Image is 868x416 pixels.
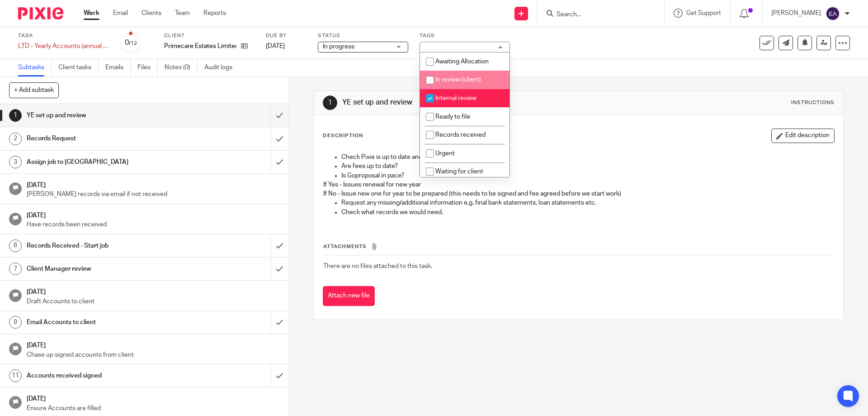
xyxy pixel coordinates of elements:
[137,59,158,77] a: Files
[125,38,137,48] div: 0
[323,263,432,269] span: There are no files attached to this task.
[84,9,99,18] a: Work
[266,43,285,49] span: [DATE]
[27,155,183,169] h1: Assign job to [GEOGRAPHIC_DATA]
[323,43,354,50] span: In progress
[435,114,470,120] span: Ready to file
[435,95,476,101] span: Internal review
[27,339,280,350] h1: [DATE]
[435,77,481,83] span: In review (client)
[556,11,637,19] input: Search
[323,244,367,249] span: Attachments
[129,41,137,46] small: /12
[323,132,363,139] p: Description
[420,32,510,39] label: Tags
[27,297,280,306] p: Draft Accounts to client
[27,392,280,403] h1: [DATE]
[27,190,280,199] p: [PERSON_NAME] records via email if not received
[27,209,280,220] h1: [DATE]
[164,42,236,51] p: Primecare Estates Limited
[323,180,834,189] p: If Yes - Issues renewal for new year
[27,178,280,190] h1: [DATE]
[323,189,834,198] p: If No - Issue new one for year to be prepared (this needs to be signed and fee agreed before we s...
[9,369,22,382] div: 11
[27,316,183,329] h1: Email Accounts to client
[435,132,486,138] span: Records received
[204,59,239,77] a: Audit logs
[791,99,835,106] div: Instructions
[435,58,489,65] span: Awaiting Allocation
[435,150,455,157] span: Urgent
[27,369,183,383] h1: Accounts received signed
[9,109,22,122] div: 1
[27,132,183,145] h1: Records Request
[58,59,99,77] a: Client tasks
[27,350,280,359] p: Chase up signed accounts from client
[113,9,128,18] a: Email
[18,59,52,77] a: Subtasks
[9,263,22,275] div: 7
[27,262,183,276] h1: Client Manager review
[266,32,307,39] label: Due by
[18,42,108,51] div: LTD - Yearly Accounts (annual job)
[318,32,408,39] label: Status
[771,129,835,143] button: Edit description
[27,109,183,122] h1: YE set up and review
[142,9,161,18] a: Clients
[771,9,821,18] p: [PERSON_NAME]
[164,32,255,39] label: Client
[27,404,280,413] p: Ensure Accounts are filled
[27,285,280,296] h1: [DATE]
[341,198,834,207] p: Request any missing/additional information e.g. final bank statements, loan statements etc.
[105,59,131,77] a: Emails
[27,239,183,253] h1: Records Received - Start job
[826,6,840,21] img: svg%3E
[686,10,721,16] span: Get Support
[9,316,22,329] div: 9
[341,153,834,162] p: Check Pixie is up to date and all fields completed
[9,156,22,168] div: 3
[323,286,375,306] button: Attach new file
[341,208,834,217] p: Check what records we would need.
[435,168,483,175] span: Waiting for client
[342,98,598,107] h1: YE set up and review
[18,7,63,19] img: Pixie
[341,171,834,180] p: Is Goproposal in pace?
[27,220,280,229] p: Have records been received
[9,133,22,145] div: 2
[9,239,22,252] div: 6
[341,162,834,171] p: Are fees up to date?
[165,59,198,77] a: Notes (0)
[9,82,59,98] button: + Add subtask
[175,9,190,18] a: Team
[18,32,108,39] label: Task
[323,96,337,110] div: 1
[203,9,226,18] a: Reports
